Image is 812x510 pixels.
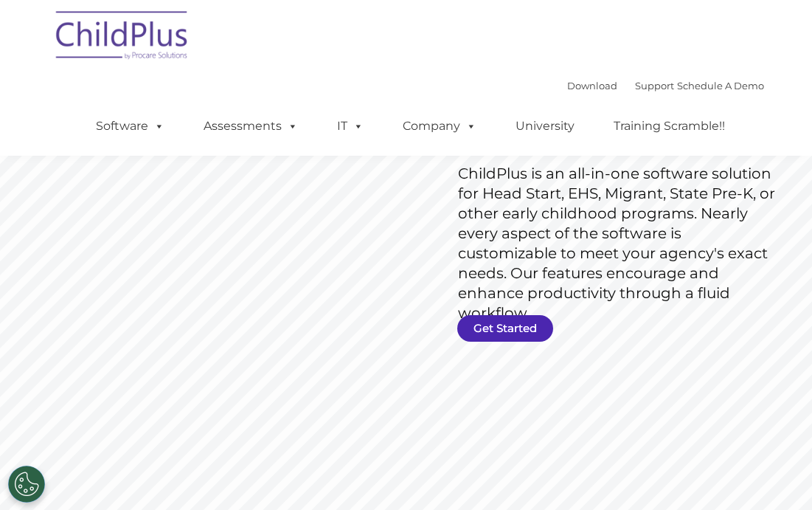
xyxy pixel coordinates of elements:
font: | [567,80,764,92]
a: Software [81,111,179,141]
a: University [501,111,589,141]
a: IT [322,111,378,141]
a: Company [388,111,491,141]
a: Schedule A Demo [677,80,764,92]
a: Assessments [189,111,313,141]
a: Download [567,80,617,92]
rs-layer: ChildPlus is an all-in-one software solution for Head Start, EHS, Migrant, State Pre-K, or other ... [458,164,782,323]
img: ChildPlus by Procare Solutions [49,1,196,75]
a: Support [635,80,674,92]
a: Get Started [457,315,553,342]
button: Cookies Settings [8,466,45,503]
a: Training Scramble!! [599,111,740,141]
